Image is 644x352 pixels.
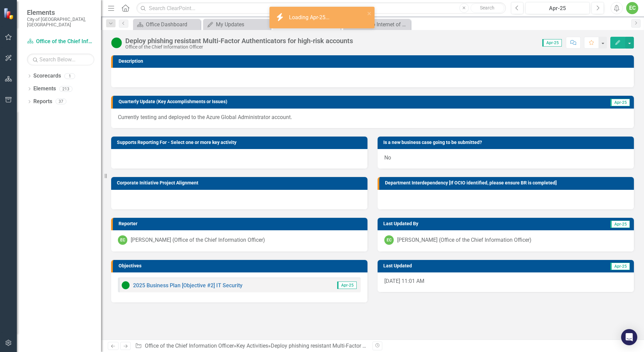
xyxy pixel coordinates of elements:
[345,20,409,29] a: Develop Internet of Things/Operational Technology (IoT/OT) Management Program
[384,235,394,245] div: EC
[135,342,367,350] div: » »
[136,2,506,14] input: Search ClearPoint...
[117,180,364,185] h3: Corporate Initiative Project Alignment
[119,99,550,104] h3: Quarterly Update (Key Accomplishments or Issues)
[542,39,562,47] span: Apr-25
[27,54,94,65] input: Search Below...
[610,221,630,228] span: Apr-25
[610,99,630,106] span: Apr-25
[3,8,15,20] img: ClearPoint Strategy
[289,14,331,22] div: Loading Apr-25...
[271,343,450,349] div: Deploy phishing resistant Multi-Factor Authenticators for high-risk accounts
[378,272,634,292] div: [DATE] 11:01 AM
[119,221,364,226] h3: Reporter
[133,282,243,289] a: 2025 Business Plan [Objective #2] IT Security
[131,236,265,244] div: [PERSON_NAME] (Office of the Chief Information Officer)
[33,72,61,80] a: Scorecards
[122,281,130,289] img: Proceeding as Anticipated
[216,20,269,29] div: My Updates
[119,263,364,268] h3: Objectives
[383,221,540,226] h3: Last Updated By
[383,140,631,145] h3: Is a new business case going to be submitted?
[337,282,357,289] span: Apr-25
[383,263,528,268] h3: Last Updated
[118,235,127,245] div: EC
[118,114,627,121] p: Currently testing and deployed to the Azure Global Administrator account.
[27,8,94,17] span: Elements
[56,99,66,105] div: 37
[528,4,587,12] div: Apr-25
[33,98,52,106] a: Reports
[125,45,353,50] div: Office of the Chief Information Officer
[356,20,409,29] div: Develop Internet of Things/Operational Technology (IoT/OT) Management Program
[236,343,268,349] a: Key Activities
[384,154,391,161] span: No
[626,2,638,14] button: EC
[610,263,630,270] span: Apr-25
[471,3,504,13] button: Search
[621,329,637,345] div: Open Intercom Messenger
[117,140,364,145] h3: Supports Reporting For - Select one or more key activity
[33,85,56,93] a: Elements
[397,236,532,244] div: [PERSON_NAME] (Office of the Chief Information Officer)
[135,20,199,29] a: Office Dashboard
[385,180,631,185] h3: Department Interdependency [If OCIO identified, please ensure BR is completed]
[367,9,372,17] button: close
[111,37,122,48] img: Proceeding as Anticipated
[64,73,75,79] div: 1
[480,5,494,10] span: Search
[146,20,199,29] div: Office Dashboard
[205,20,269,29] a: My Updates
[125,37,353,45] div: Deploy phishing resistant Multi-Factor Authenticators for high-risk accounts
[525,2,590,14] button: Apr-25
[27,17,94,28] small: City of [GEOGRAPHIC_DATA], [GEOGRAPHIC_DATA]
[27,38,94,46] a: Office of the Chief Information Officer
[59,86,72,92] div: 213
[145,343,234,349] a: Office of the Chief Information Officer
[119,59,631,64] h3: Description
